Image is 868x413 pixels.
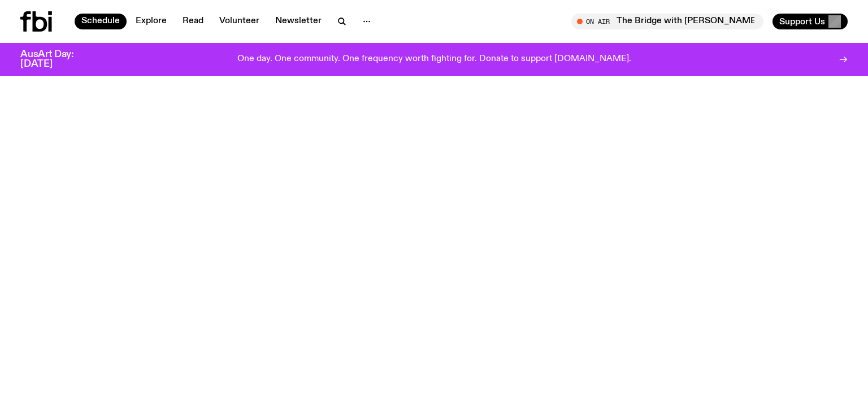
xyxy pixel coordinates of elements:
h3: AusArt Day: [DATE] [20,50,93,69]
span: Support Us [779,16,825,27]
button: On AirThe Bridge with [PERSON_NAME] [571,14,763,29]
a: Newsletter [268,14,328,29]
a: Read [176,14,210,29]
a: Volunteer [212,14,266,29]
button: Support Us [772,14,848,29]
a: Schedule [75,14,127,29]
p: One day. One community. One frequency worth fighting for. Donate to support [DOMAIN_NAME]. [237,54,631,64]
a: Explore [129,14,173,29]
